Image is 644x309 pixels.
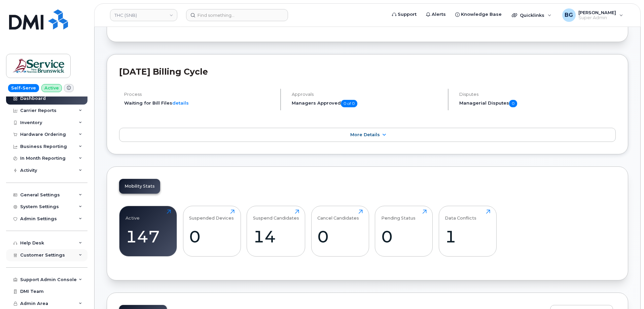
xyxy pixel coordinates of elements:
div: Quicklinks [507,8,556,22]
div: Bill Geary [558,8,628,22]
a: Cancel Candidates0 [317,209,363,253]
div: 0 [189,227,235,246]
span: [PERSON_NAME] [578,10,616,15]
a: Alerts [421,8,451,21]
span: Super Admin [578,15,616,21]
a: Active147 [126,209,171,253]
span: 0 of 0 [341,100,357,107]
h4: Approvals [292,92,442,97]
h5: Managers Approved [292,100,442,107]
a: Suspend Candidates14 [253,209,299,253]
div: 0 [317,227,363,246]
div: Data Conflicts [445,209,476,221]
h4: Process [124,92,275,97]
h2: [DATE] Billing Cycle [119,67,616,77]
a: Support [387,8,421,21]
li: Waiting for Bill Files [124,100,275,106]
span: 0 [509,100,517,107]
span: Support [398,11,417,18]
div: 1 [445,227,490,246]
div: 14 [253,227,299,246]
div: 147 [126,227,171,246]
div: Suspended Devices [189,209,234,221]
a: details [172,100,189,106]
div: Active [126,209,140,221]
a: Pending Status0 [381,209,427,253]
span: Knowledge Base [461,11,502,18]
input: Find something... [186,9,288,21]
a: THC (SNB) [110,9,177,21]
div: 0 [381,227,427,246]
a: Suspended Devices0 [189,209,235,253]
a: Data Conflicts1 [445,209,490,253]
div: Cancel Candidates [317,209,359,221]
span: More Details [350,132,380,137]
h4: Disputes [459,92,616,97]
a: Knowledge Base [451,8,506,21]
div: Pending Status [381,209,416,221]
span: BG [565,11,573,19]
div: Suspend Candidates [253,209,299,221]
span: Alerts [432,11,446,18]
span: Quicklinks [520,12,544,18]
h5: Managerial Disputes [459,100,616,107]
